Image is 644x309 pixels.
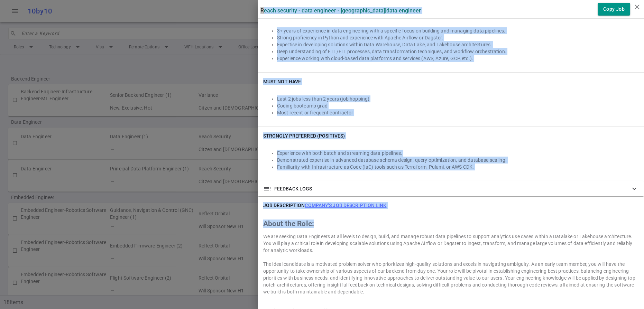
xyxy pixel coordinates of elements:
[633,3,641,11] i: close
[277,102,638,109] li: Coding bootcamp grad
[277,109,638,116] li: Most recent or frequent contractor
[277,95,638,102] li: Last 2 jobs less than 2 years (job hopping)
[260,7,421,14] label: Reach Security - Data Engineer - [GEOGRAPHIC_DATA] | Data Engineer
[263,220,638,227] h2: About the Role:
[263,132,345,139] h6: Strongly Preferred (Positives)
[305,203,386,208] a: Company's job description link
[263,261,638,295] div: The ideal candidate is a motivated problem solver who prioritizes high-quality solutions and exce...
[263,78,301,85] h6: Must NOT Have
[630,185,638,193] span: expand_more
[277,27,638,34] li: 3+ years of experience in data engineering with a specific focus on building and managing data pi...
[598,3,630,16] button: Copy Job
[277,48,638,55] li: Deep understanding of ETL/ELT processes, data transformation techniques, and workflow orchestration.
[277,34,638,41] li: Strong proficiency in Python and experience with Apache Airflow or Dagster.
[277,163,638,170] li: Familiarity with Infrastructure as Code (IaC) tools such as Terraform, Pulumi, or AWS CDK.
[263,185,272,193] span: toc
[258,181,644,196] div: FEEDBACK LOGS
[277,150,638,157] li: Experience with both batch and streaming data pipelines.
[277,157,638,163] li: Demonstrated expertise in advanced database schema design, query optimization, and database scaling.
[263,202,387,209] h6: JOB DESCRIPTION
[277,41,638,48] li: Expertise in developing solutions within Data Warehouse, Data Lake, and Lakehouse architectures.
[263,233,638,254] div: We are seeking Data Engineers at all levels to design, build, and manage robust data pipelines to...
[277,55,638,62] li: Experience working with cloud-based data platforms and services (AWS, Azure, GCP, etc.).
[274,185,312,192] span: FEEDBACK LOGS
